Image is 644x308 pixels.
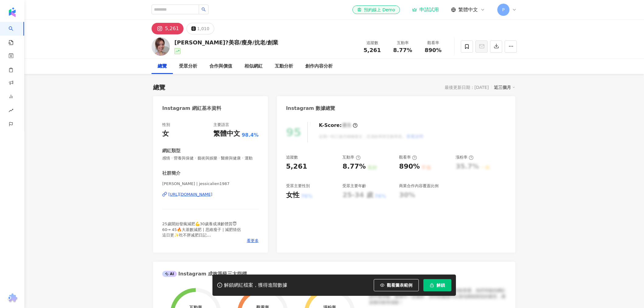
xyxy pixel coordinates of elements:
[152,37,170,56] img: KOL Avatar
[168,192,212,197] div: [URL][DOMAIN_NAME]
[399,162,420,171] div: 890%
[213,129,240,138] div: 繁體中文
[494,83,515,91] div: 近三個月
[162,105,221,112] div: Instagram 網紅基本資料
[153,83,165,92] div: 總覽
[456,155,474,160] div: 漲粉率
[436,283,445,288] span: 解鎖
[162,271,177,277] div: AI
[162,122,170,128] div: 性別
[319,122,358,129] div: K-Score :
[342,155,360,160] div: 互動率
[399,183,439,189] div: 商業合作內容覆蓋比例
[286,105,335,112] div: Instagram 數據總覽
[357,7,395,13] div: 預約線上 Demo
[187,23,214,34] button: 1,010
[369,288,506,306] div: 該網紅的互動率和漲粉率都不錯，唯獨觀看率比較普通，為同等級的網紅的中低等級，效果不一定會好，但仍然建議可以發包開箱類型的案型，應該會比較有成效！
[423,279,451,291] button: 解鎖
[391,40,414,46] div: 互動率
[152,23,184,34] button: 5,261
[158,63,167,70] div: 總覽
[209,63,232,70] div: 合作與價值
[286,155,298,160] div: 追蹤數
[425,47,442,53] span: 890%
[7,7,17,17] img: logo icon
[361,40,384,46] div: 追蹤數
[9,104,13,118] span: rise
[305,63,333,70] div: 創作內容分析
[458,6,478,13] span: 繁體中文
[422,40,445,46] div: 觀看率
[162,271,247,277] div: Instagram 成效等級三大指標
[387,283,412,288] span: 觀看圖表範例
[162,156,259,161] span: 感情 · 營養與保健 · 藝術與娛樂 · 醫療與健康 · 運動
[162,181,259,187] span: [PERSON_NAME] | jessicalien1987
[201,7,206,12] span: search
[162,148,180,154] div: 網紅類型
[412,7,439,13] a: 申請試用
[342,183,366,189] div: 受眾主要年齡
[162,170,180,177] div: 社群簡介
[445,85,489,90] div: 最後更新日期：[DATE]
[242,132,259,138] span: 98.4%
[393,47,412,53] span: 8.77%
[286,191,299,200] div: 女性
[224,282,287,289] div: 解鎖網紅檔案，獲得進階數據
[502,6,505,13] span: P
[247,238,259,243] span: 看更多
[275,63,293,70] div: 互動分析
[162,129,169,138] div: 女
[162,192,259,197] a: [URL][DOMAIN_NAME]
[9,22,21,46] a: search
[374,279,419,291] button: 觀看圖表範例
[399,155,417,160] div: 觀看率
[165,24,179,33] div: 5,261
[6,293,18,303] img: chrome extension
[286,183,310,189] div: 受眾主要性別
[352,5,400,14] a: 預約線上 Demo
[342,162,366,171] div: 8.77%
[286,162,307,171] div: 5,261
[162,222,241,243] span: 25歲開始發瘋減肥💪30歲養成凍齡體質😇 60→ 45🔥大基數減肥 | 思維瘦子 | 減肥情侶 這日更✨吃不胖减肥日記 免費領✨3餐減脂邏輯懶人包👇
[364,47,381,53] span: 5,261
[244,63,263,70] div: 相似網紅
[213,122,229,128] div: 主要語言
[179,63,197,70] div: 受眾分析
[197,24,209,33] div: 1,010
[174,39,278,46] div: [PERSON_NAME]?美容/瘦身/抗老/創業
